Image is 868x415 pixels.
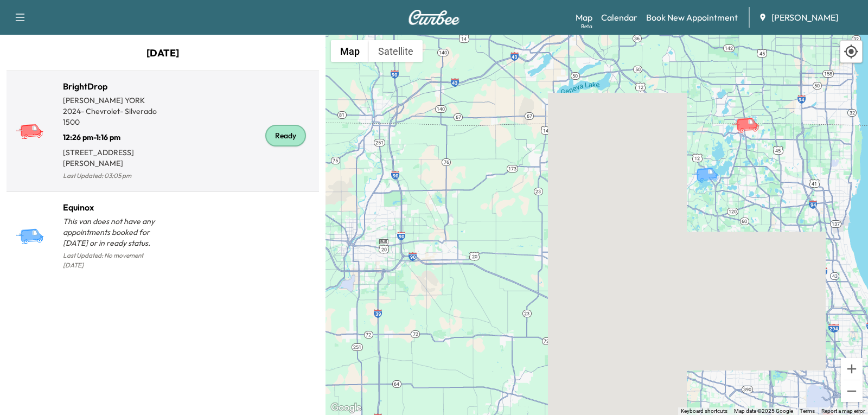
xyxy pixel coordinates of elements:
[691,156,729,175] gmp-advanced-marker: Equinox
[841,380,863,402] button: Zoom out
[265,125,306,146] div: Ready
[734,408,793,414] span: Map data ©2025 Google
[328,401,364,415] img: Google
[63,143,163,169] p: [STREET_ADDRESS][PERSON_NAME]
[63,169,163,183] p: Last Updated: 03:05 pm
[771,11,838,24] span: [PERSON_NAME]
[369,40,423,62] button: Show satellite imagery
[63,80,163,93] h1: BrightDrop
[63,201,163,214] h1: Equinox
[841,358,863,380] button: Zoom in
[328,401,364,415] a: Open this area in Google Maps (opens a new window)
[63,95,163,106] p: [PERSON_NAME] YORK
[408,10,460,25] img: Curbee Logo
[681,407,727,415] button: Keyboard shortcuts
[63,248,163,272] p: Last Updated: No movement [DATE]
[576,11,592,24] a: MapBeta
[646,11,738,24] a: Book New Appointment
[581,22,592,30] div: Beta
[63,127,163,143] p: 12:26 pm - 1:16 pm
[821,408,865,414] a: Report a map error
[800,408,815,414] a: Terms (opens in new tab)
[731,106,769,125] gmp-advanced-marker: BrightDrop
[840,40,863,63] div: Recenter map
[601,11,637,24] a: Calendar
[63,216,163,248] p: This van does not have any appointments booked for [DATE] or in ready status.
[331,40,369,62] button: Show street map
[63,106,163,127] p: 2024 - Chevrolet - Silverado 1500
